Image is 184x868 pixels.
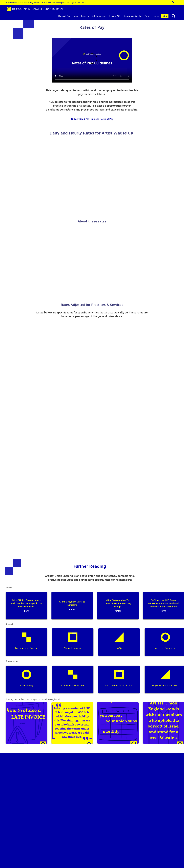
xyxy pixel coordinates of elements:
a: Benefits [80,12,90,20]
a: Tax Advice for Artists [50,666,96,693]
a: About Insurance [50,628,96,656]
a: AUE Represents [90,12,108,20]
a: Home [71,12,80,20]
p: Executive Committee [147,646,184,650]
p: FAQs [100,646,138,650]
a: AI and Copyright letter to Ministers[DATE] [49,592,95,619]
p: Legal Services for Artists [100,684,138,687]
span: [DATE] [147,608,180,613]
p: Artists’ Union England is an active union and is constantly campaigning, producing resources and ... [43,574,137,582]
a: Latest News:Artists’ Union England stands with members who uphold the boycott of Israel → [6,1,86,4]
a: Initial Statement on The Government's AI Working Groups[DATE] [95,592,141,619]
p: This page is designed to help artists and their employers to determine fair pay for artists’ labo... [45,88,139,112]
a: Renew Membership [122,12,143,20]
strong: Latest News: [6,1,18,4]
a: Membership Criteria [4,628,49,656]
p: Rates of Pay [8,684,45,687]
a: News [143,12,152,20]
span: Further Reading [74,564,106,569]
p: Membership Criteria [8,646,45,650]
a: Join [161,14,168,18]
a: Explore AUE [108,12,122,20]
span: Daily and Hourly Rates for Artist Wages UK: [50,130,134,135]
a: Artists’ Union England stands with members who uphold the boycott of Israel[DATE] [4,592,49,619]
span: to Rates of Pay [97,118,114,120]
p: Initial Statement on The Government's AI Working Groups [101,599,134,613]
a: Rates of Pay [57,12,71,20]
span: [DATE] [10,608,43,613]
p: Tax Advice for Artists [54,684,91,687]
span: [DEMOGRAPHIC_DATA][GEOGRAPHIC_DATA] [12,7,63,10]
a: Legal Services for Artists [96,666,142,693]
a: Download PDF Guideto Rates of Pay [71,118,114,120]
span: [DATE] [55,607,89,611]
a: Rates of Pay [4,666,49,693]
p: AI and Copyright letter to Ministers [55,600,89,611]
p: About Insurance [54,646,91,650]
a: Brand [DEMOGRAPHIC_DATA][GEOGRAPHIC_DATA] [5,5,65,12]
p: Copyright Guide for Artists [147,684,184,687]
span: Rates of Pay [79,25,105,30]
a: Log in [152,12,160,20]
h2: Rates Adjusted for Practices & Services [5,303,179,306]
a: FAQs [96,628,142,656]
p: Listed below are specific rates for specific activities that artists typically do. These rates ar... [34,311,150,318]
h2: About these rates [21,219,163,223]
p: Co-Signed by AUE: Sexual Harassment and Gender-based Violence in the Workplace [147,599,180,613]
p: Artists’ Union England stands with members who uphold the boycott of Israel [10,599,43,613]
span: [DATE] [101,608,134,613]
button: search [169,13,178,19]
